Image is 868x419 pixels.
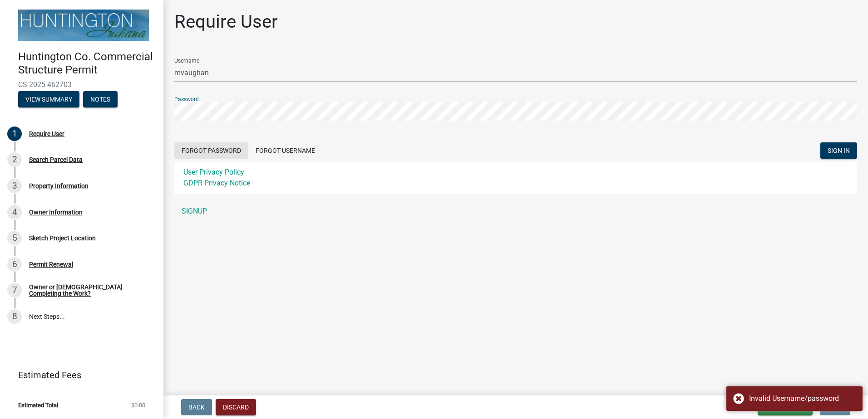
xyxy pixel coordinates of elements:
[174,11,278,33] h1: Require User
[820,142,857,159] button: SIGN IN
[18,91,79,107] button: View Summary
[749,393,856,404] div: Invalid Username/password
[7,366,149,384] a: Estimated Fees
[7,179,22,193] div: 3
[7,231,22,245] div: 5
[7,205,22,219] div: 4
[18,10,149,41] img: Huntington County, Indiana
[174,202,857,220] a: SIGNUP
[18,50,156,77] h4: Huntington Co. Commercial Structure Permit
[183,168,244,176] a: User Privacy Policy
[828,147,850,154] span: SIGN IN
[7,309,22,324] div: 8
[183,179,250,187] a: GDPR Privacy Notice
[188,404,205,411] span: Back
[7,283,22,297] div: 7
[248,142,322,159] button: Forgot Username
[174,142,248,159] button: Forgot Password
[216,399,256,415] button: Discard
[29,156,83,163] div: Search Parcel Data
[7,152,22,167] div: 2
[29,183,89,189] div: Property Information
[29,284,149,297] div: Owner or [DEMOGRAPHIC_DATA] Completing the Work?
[18,96,79,103] wm-modal-confirm: Summary
[29,261,73,268] div: Permit Renewal
[7,127,22,141] div: 1
[29,131,64,137] div: Require User
[83,96,118,103] wm-modal-confirm: Notes
[18,402,58,408] span: Estimated Total
[18,80,145,89] span: CS-2025-462703
[131,402,145,408] span: $0.00
[29,209,83,215] div: Owner Information
[29,235,96,241] div: Sketch Project Location
[83,91,118,107] button: Notes
[7,257,22,272] div: 6
[181,399,212,415] button: Back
